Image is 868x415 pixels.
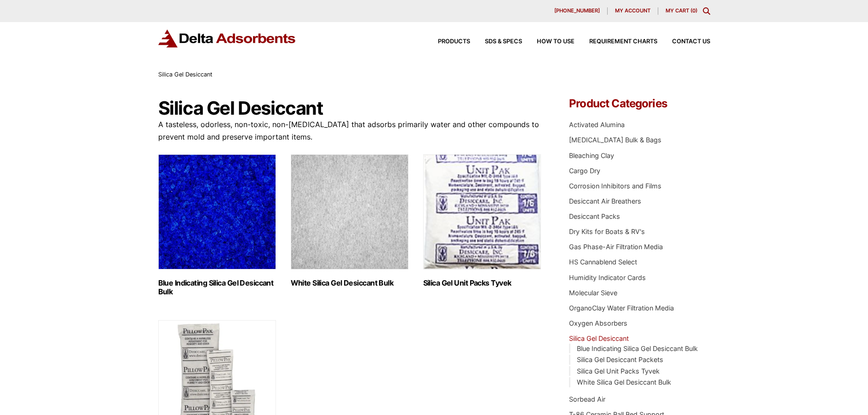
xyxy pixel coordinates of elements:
a: [PHONE_NUMBER] [547,7,608,15]
span: 0 [692,7,696,14]
a: Silica Gel Unit Packs Tyvek [577,367,660,375]
img: White Silica Gel Desiccant Bulk [291,154,408,269]
span: Products [438,39,470,45]
p: A tasteless, odorless, non-toxic, non-[MEDICAL_DATA] that adsorbs primarily water and other compo... [158,118,542,143]
span: How to Use [537,39,575,45]
h1: Silica Gel Desiccant [158,98,542,118]
a: Desiccant Air Breathers [569,197,641,205]
a: Molecular Sieve [569,289,617,297]
span: Requirement Charts [589,39,657,45]
span: [PHONE_NUMBER] [554,8,600,13]
span: SDS & SPECS [485,39,522,45]
a: My account [608,7,658,15]
a: [MEDICAL_DATA] Bulk & Bags [569,136,661,144]
a: Visit product category White Silica Gel Desiccant Bulk [291,154,408,287]
a: Oxygen Absorbers [569,319,627,327]
img: Silica Gel Unit Packs Tyvek [423,154,541,269]
h2: White Silica Gel Desiccant Bulk [291,279,408,287]
h4: Product Categories [569,98,710,109]
h2: Blue Indicating Silica Gel Desiccant Bulk [158,279,276,296]
a: Silica Gel Desiccant Packets [577,356,663,363]
a: Sorbead Air [569,395,605,403]
a: Bleaching Clay [569,152,614,159]
a: HS Cannablend Select [569,258,637,266]
a: OrganoClay Water Filtration Media [569,304,674,312]
a: Visit product category Silica Gel Unit Packs Tyvek [423,154,541,287]
a: My Cart (0) [666,7,697,14]
div: Toggle Modal Content [703,7,710,15]
a: White Silica Gel Desiccant Bulk [577,378,671,386]
a: Humidity Indicator Cards [569,274,646,281]
a: Desiccant Packs [569,212,620,220]
a: Products [423,39,470,45]
a: How to Use [522,39,575,45]
a: SDS & SPECS [470,39,522,45]
a: Corrosion Inhibitors and Films [569,182,661,190]
a: Silica Gel Desiccant [569,334,629,342]
h2: Silica Gel Unit Packs Tyvek [423,279,541,287]
a: Visit product category Blue Indicating Silica Gel Desiccant Bulk [158,154,276,296]
span: Silica Gel Desiccant [158,71,213,78]
a: Requirement Charts [575,39,657,45]
a: Activated Alumina [569,121,625,129]
a: Dry Kits for Boats & RV's [569,228,645,235]
a: Blue Indicating Silica Gel Desiccant Bulk [577,345,698,352]
span: My account [615,8,650,13]
span: Contact Us [672,39,710,45]
img: Blue Indicating Silica Gel Desiccant Bulk [158,154,276,269]
a: Gas Phase-Air Filtration Media [569,243,663,251]
a: Cargo Dry [569,167,600,175]
img: Delta Adsorbents [158,29,296,47]
a: Contact Us [657,39,710,45]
